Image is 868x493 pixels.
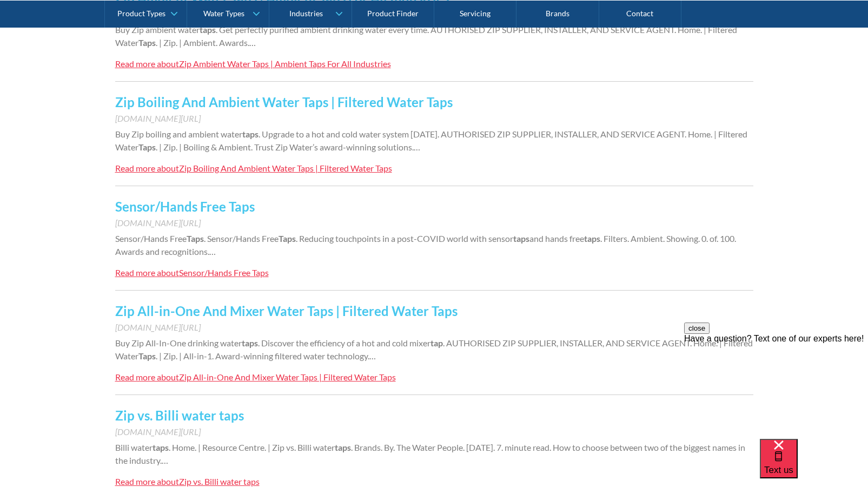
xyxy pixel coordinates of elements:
strong: tap [430,338,443,348]
span: . Reducing touchpoints in a post-COVID world with sensor [296,233,513,244]
strong: taps [242,129,259,139]
a: Zip All-in-One And Mixer Water Taps | Filtered Water Taps [115,303,458,319]
strong: Taps [187,233,204,244]
div: [DOMAIN_NAME][URL] [115,112,753,125]
a: Zip Boiling And Ambient Water Taps | Filtered Water Taps [115,94,453,110]
div: Read more about [115,267,179,278]
div: [DOMAIN_NAME][URL] [115,425,753,438]
strong: taps [584,233,600,244]
span: … [209,246,216,257]
div: Zip Ambient Water Taps | Ambient Taps For All Industries [179,58,391,69]
a: Read more aboutZip Ambient Water Taps | Ambient Taps For All Industries [115,57,391,70]
strong: taps [335,442,351,452]
span: . Discover the efficiency of a hot and cold mixer [258,338,430,348]
a: Read more aboutSensor/Hands Free Taps [115,266,269,279]
span: … [249,37,256,48]
span: … [414,142,420,152]
span: … [369,351,376,361]
a: Sensor/Hands Free Taps [115,199,255,214]
span: . Brands. By. The Water People. [DATE]. 7. minute read. How to choose between two of the biggest ... [115,442,745,465]
span: . Filters. Ambient. Showing. 0. of. 100. Awards and recognitions. [115,233,736,257]
span: . Upgrade to a hot and cold water system [DATE]. AUTHORISED ZIP SUPPLIER, INSTALLER, AND SERVICE ... [115,129,747,152]
span: Sensor/Hands Free [115,233,187,244]
span: Buy Zip All-In-One drinking water [115,338,242,348]
span: Buy Zip ambient water [115,24,200,35]
div: Zip Boiling And Ambient Water Taps | Filtered Water Taps [179,163,392,173]
strong: taps [242,338,258,348]
span: … [162,455,168,465]
div: Zip vs. Billi water taps [179,476,260,487]
span: . | Zip. | Ambient. Awards. [156,37,249,48]
a: Zip vs. Billi water taps [115,407,244,423]
strong: Taps [279,233,296,244]
div: Read more about [115,58,179,69]
a: Read more aboutZip vs. Billi water taps [115,475,260,488]
span: . | Zip. | Boiling & Ambient. Trust Zip Water’s award-winning solutions. [156,142,414,152]
span: . AUTHORISED ZIP SUPPLIER, INSTALLER, AND SERVICE AGENT. Home. | Filtered Water [115,338,753,361]
strong: Taps [138,37,156,48]
div: Read more about [115,476,179,487]
span: Buy Zip boiling and ambient water [115,129,242,139]
iframe: podium webchat widget prompt [684,323,868,452]
a: Read more aboutZip All-in-One And Mixer Water Taps | Filtered Water Taps [115,371,396,384]
strong: taps [153,442,169,452]
div: Sensor/Hands Free Taps [179,267,269,278]
span: and hands free [529,233,584,244]
a: Read more aboutZip Boiling And Ambient Water Taps | Filtered Water Taps [115,162,392,175]
div: Read more about [115,163,179,173]
strong: Taps [138,142,156,152]
div: Industries [289,9,323,18]
span: Billi water [115,442,153,452]
span: . Home. | Resource Centre. | Zip vs. Billi water [169,442,335,452]
div: Water Types [203,9,244,18]
div: Read more about [115,372,179,382]
span: . Get perfectly purified ambient drinking water every time. AUTHORISED ZIP SUPPLIER, INSTALLER, A... [115,24,737,48]
span: . | Zip. | All-in-1. Award-winning filtered water technology. [156,351,369,361]
div: Product Types [117,9,165,18]
div: [DOMAIN_NAME][URL] [115,216,753,229]
div: [DOMAIN_NAME][URL] [115,321,753,334]
iframe: podium webchat widget bubble [760,439,868,493]
span: . Sensor/Hands Free [204,233,279,244]
strong: Taps [138,351,156,361]
div: Zip All-in-One And Mixer Water Taps | Filtered Water Taps [179,372,396,382]
strong: taps [200,24,216,35]
strong: taps [513,233,529,244]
